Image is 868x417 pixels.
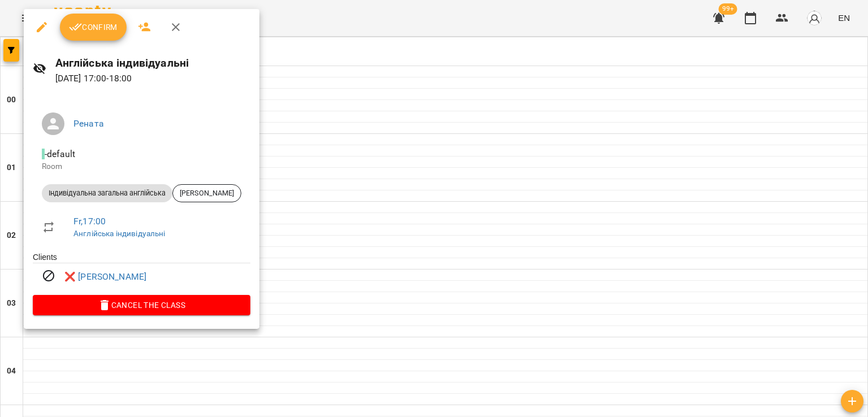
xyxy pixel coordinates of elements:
[73,216,106,227] a: Fr , 17:00
[42,149,77,159] span: - default
[73,118,104,129] a: Рената
[42,161,241,172] p: Room
[33,295,250,315] button: Cancel the class
[60,14,127,41] button: Confirm
[55,72,250,85] p: [DATE] 17:00 - 18:00
[42,269,55,283] svg: Visit canceled
[173,188,241,198] span: [PERSON_NAME]
[73,229,166,238] a: Англійська індивідуальні
[69,20,118,34] span: Confirm
[64,270,146,284] a: ❌ [PERSON_NAME]
[172,184,241,202] div: [PERSON_NAME]
[42,188,172,198] span: Індивідуальна загальна англійська
[55,54,250,72] h6: Англійська індивідуальні
[33,251,250,295] ul: Clients
[42,298,241,312] span: Cancel the class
